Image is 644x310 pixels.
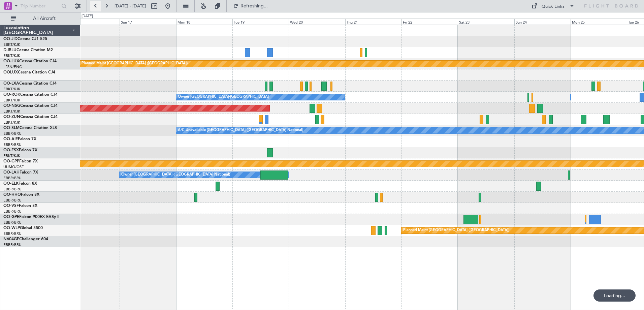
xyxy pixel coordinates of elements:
a: OO-FSXFalcon 7X [3,148,37,152]
span: OO-AIE [3,137,18,141]
div: Loading... [593,289,636,302]
span: OO-HHO [3,193,21,197]
a: EBKT/KJK [3,120,20,125]
span: OO-NSG [3,104,20,108]
a: OO-NSGCessna Citation CJ4 [3,104,58,108]
a: EBBR/BRU [3,142,22,147]
div: Fri 22 [401,19,458,25]
a: EBBR/BRU [3,242,22,247]
span: All Aircraft [18,16,71,21]
div: Planned Maint [GEOGRAPHIC_DATA] ([GEOGRAPHIC_DATA]) [82,59,188,69]
div: Mon 25 [571,19,627,25]
a: UUMO/OSF [3,164,24,169]
a: OO-VSFFalcon 8X [3,204,37,208]
div: Owner [GEOGRAPHIC_DATA] ([GEOGRAPHIC_DATA] National) [121,170,230,180]
div: A/C Unavailable [GEOGRAPHIC_DATA] ([GEOGRAPHIC_DATA] National) [178,125,303,135]
a: OO-JIDCessna CJ1 525 [3,37,47,41]
div: [DATE] [82,13,93,19]
a: EBBR/BRU [3,209,22,214]
a: EBBR/BRU [3,131,22,136]
div: Sat 16 [63,19,120,25]
div: Mon 18 [176,19,232,25]
div: Wed 20 [289,19,345,25]
span: N604GF [3,237,19,241]
span: Refreshing... [240,4,268,8]
a: OO-AIEFalcon 7X [3,137,36,141]
span: OOLUX [3,70,18,74]
span: OO-FSX [3,148,19,152]
div: Sat 23 [458,19,514,25]
button: Quick Links [528,1,578,11]
a: EBKT/KJK [3,109,20,114]
a: EBBR/BRU [3,187,22,192]
a: OO-LUXCessna Citation CJ4 [3,59,57,63]
span: OO-GPE [3,215,19,219]
a: EBKT/KJK [3,53,20,58]
span: OO-LUX [3,59,19,63]
span: OO-LAH [3,170,20,175]
a: LFSN/ENC [3,64,22,69]
a: OO-HHOFalcon 8X [3,193,39,197]
span: OO-GPP [3,159,19,163]
div: Quick Links [542,3,565,10]
span: [DATE] - [DATE] [115,3,146,9]
a: OO-GPEFalcon 900EX EASy II [3,215,59,219]
span: OO-JID [3,37,18,41]
a: OO-GPPFalcon 7X [3,159,38,163]
span: OO-ZUN [3,115,20,119]
span: OO-LXA [3,82,19,86]
input: Trip Number [21,1,59,11]
span: OO-WLP [3,226,20,230]
a: OO-SLMCessna Citation XLS [3,126,57,130]
a: OO-ZUNCessna Citation CJ4 [3,115,58,119]
a: EBKT/KJK [3,87,20,92]
div: Thu 21 [345,19,401,25]
div: Sun 17 [120,19,176,25]
a: EBKT/KJK [3,42,20,47]
button: All Aircraft [7,13,73,24]
a: EBBR/BRU [3,176,22,181]
a: EBKT/KJK [3,153,20,158]
span: OO-SLM [3,126,20,130]
a: EBBR/BRU [3,220,22,225]
a: D-IBLUCessna Citation M2 [3,48,53,52]
div: Tue 19 [232,19,289,25]
a: OO-LAHFalcon 7X [3,170,38,175]
a: EBBR/BRU [3,198,22,203]
a: EBBR/BRU [3,231,22,236]
a: N604GFChallenger 604 [3,237,48,241]
span: D-IBLU [3,48,17,52]
div: Owner [GEOGRAPHIC_DATA]-[GEOGRAPHIC_DATA] [178,92,269,102]
a: OOLUXCessna Citation CJ4 [3,70,55,74]
span: OO-ELK [3,182,19,186]
a: OO-LXACessna Citation CJ4 [3,82,57,86]
a: OO-ROKCessna Citation CJ4 [3,93,58,97]
a: EBKT/KJK [3,98,20,103]
button: Refreshing... [230,1,270,11]
a: OO-WLPGlobal 5500 [3,226,43,230]
div: Sun 24 [514,19,571,25]
a: OO-ELKFalcon 8X [3,182,37,186]
span: OO-ROK [3,93,20,97]
div: Planned Maint [GEOGRAPHIC_DATA] ([GEOGRAPHIC_DATA]) [403,225,509,236]
span: OO-VSF [3,204,19,208]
